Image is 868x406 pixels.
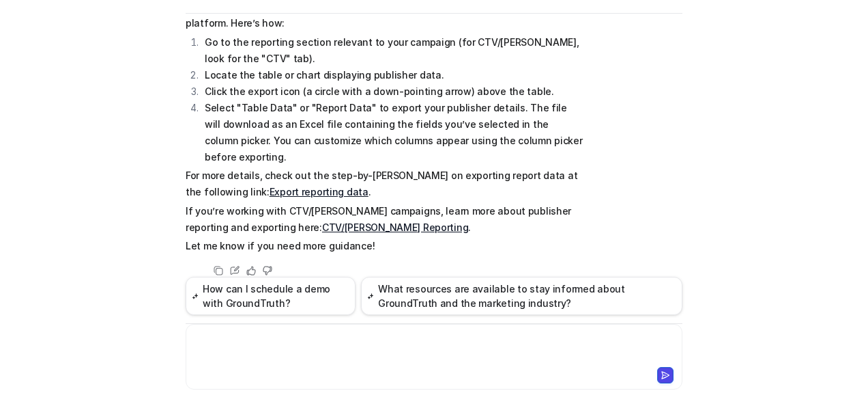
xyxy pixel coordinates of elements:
p: Let me know if you need more guidance! [186,238,585,254]
p: For more details, check out the step-by-[PERSON_NAME] on exporting report data at the following l... [186,167,585,200]
li: Go to the reporting section relevant to your campaign (for CTV/[PERSON_NAME], look for the "CTV" ... [201,34,585,67]
p: If you’re working with CTV/[PERSON_NAME] campaigns, learn more about publisher reporting and expo... [186,203,585,236]
a: Export reporting data [270,186,368,198]
li: Locate the table or chart displaying publisher data. [201,67,585,83]
button: What resources are available to stay informed about GroundTruth and the marketing industry? [361,277,682,315]
a: CTV/[PERSON_NAME] Reporting [322,221,468,233]
li: Click the export icon (a circle with a down-pointing arrow) above the table. [201,83,585,100]
li: Select "Table Data" or "Report Data" to export your publisher details. The file will download as ... [201,100,585,165]
button: How can I schedule a demo with GroundTruth? [186,277,356,315]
